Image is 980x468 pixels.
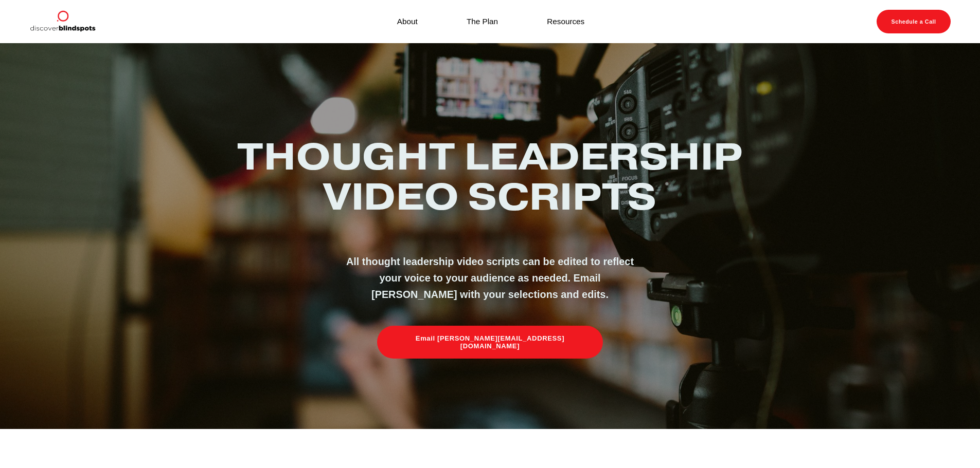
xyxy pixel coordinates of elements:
[467,14,498,28] a: The Plan
[377,326,603,359] a: Email [PERSON_NAME][EMAIL_ADDRESS][DOMAIN_NAME]
[397,14,418,28] a: About
[877,10,951,33] a: Schedule a Call
[346,256,637,300] strong: All thought leadership video scripts can be edited to reflect your voice to your audience as need...
[223,137,758,217] h2: Thought Leadership Video Scripts
[547,14,584,28] a: Resources
[29,10,95,33] img: Discover Blind Spots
